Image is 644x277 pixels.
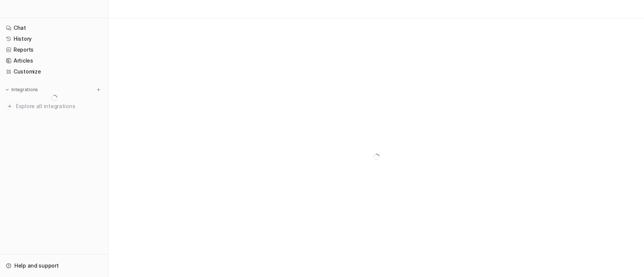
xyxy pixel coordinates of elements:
span: Explore all integrations [16,100,102,112]
a: Reports [3,44,105,55]
img: expand menu [5,87,10,92]
a: Help and support [3,260,105,271]
img: menu_add.svg [96,87,101,92]
button: Integrations [3,86,40,93]
p: Integrations [11,87,38,93]
a: Chat [3,23,105,33]
a: History [3,34,105,44]
a: Customize [3,66,105,77]
a: Explore all integrations [3,101,105,112]
a: Articles [3,55,105,66]
img: explore all integrations [6,103,14,110]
